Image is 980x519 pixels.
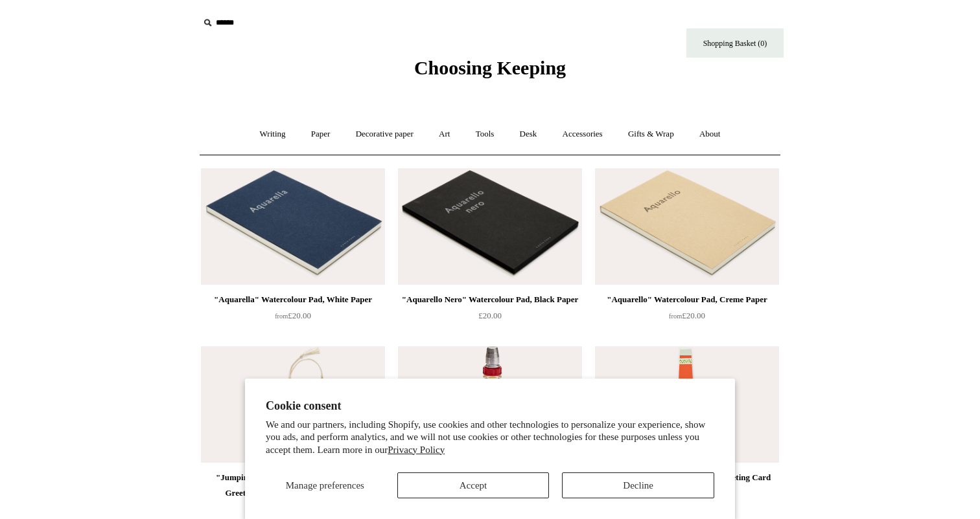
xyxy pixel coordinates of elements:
a: "Aquarello Nero" Watercolour Pad, Black Paper "Aquarello Nero" Watercolour Pad, Black Paper [398,168,582,285]
a: "Jumping Jack" Pull String Greeting Card, Boy with Teddy Bears "Jumping Jack" Pull String Greetin... [201,346,385,463]
img: "Aquarello" Watercolour Pad, Creme Paper [595,168,779,285]
p: We and our partners, including Shopify, use cookies and other technologies to personalize your ex... [266,419,714,457]
button: Manage preferences [266,472,384,498]
span: from [669,313,682,320]
a: Choosing Keeping [414,67,566,76]
h2: Cookie consent [266,399,714,413]
span: Choosing Keeping [414,57,566,78]
span: £20.00 [669,311,705,320]
img: "Aquarella" Watercolour Pad, White Paper [201,168,385,285]
span: from [275,313,288,320]
a: "Aquarella" Watercolour Pad, White Paper from£20.00 [201,292,385,345]
div: "Aquarello Nero" Watercolour Pad, Black Paper [401,292,579,307]
a: Desk [508,117,549,151]
img: "Aquarello Nero" Watercolour Pad, Black Paper [398,168,582,285]
a: "Kristall-Gummi" Gum Arabic glue "Kristall-Gummi" Gum Arabic glue [398,346,582,463]
img: "Jumping Jack" Pull String Greeting Card, Boy with Teddy Bears [201,346,385,463]
a: Gifts & Wrap [616,117,686,151]
button: Accept [397,472,550,498]
a: Decorative paper [344,117,425,151]
span: £20.00 [275,311,311,320]
img: "Kristall-Gummi" Gum Arabic glue [398,346,582,463]
a: Shopping Basket (0) [686,28,784,58]
a: "Let's Ketchup Soon!" Die Cut Greeting Card "Let's Ketchup Soon!" Die Cut Greeting Card [595,346,779,463]
span: Manage preferences [286,480,364,491]
a: "Aquarello" Watercolour Pad, Creme Paper from£20.00 [595,292,779,345]
a: Tools [464,117,506,151]
a: Writing [248,117,297,151]
a: "Aquarello" Watercolour Pad, Creme Paper "Aquarello" Watercolour Pad, Creme Paper [595,168,779,285]
a: "Aquarello Nero" Watercolour Pad, Black Paper £20.00 [398,292,582,345]
button: Decline [562,472,714,498]
a: Art [427,117,461,151]
a: Paper [299,117,342,151]
a: About [688,117,732,151]
img: "Let's Ketchup Soon!" Die Cut Greeting Card [595,346,779,463]
a: Accessories [551,117,614,151]
span: £20.00 [478,311,502,320]
div: "Jumping [PERSON_NAME]" Pull String Greeting Card, Boy with Teddy Bears [204,470,382,501]
div: "Aquarello" Watercolour Pad, Creme Paper [598,292,776,307]
div: "Aquarella" Watercolour Pad, White Paper [204,292,382,307]
a: Privacy Policy [388,445,445,455]
a: "Aquarella" Watercolour Pad, White Paper "Aquarella" Watercolour Pad, White Paper [201,168,385,285]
